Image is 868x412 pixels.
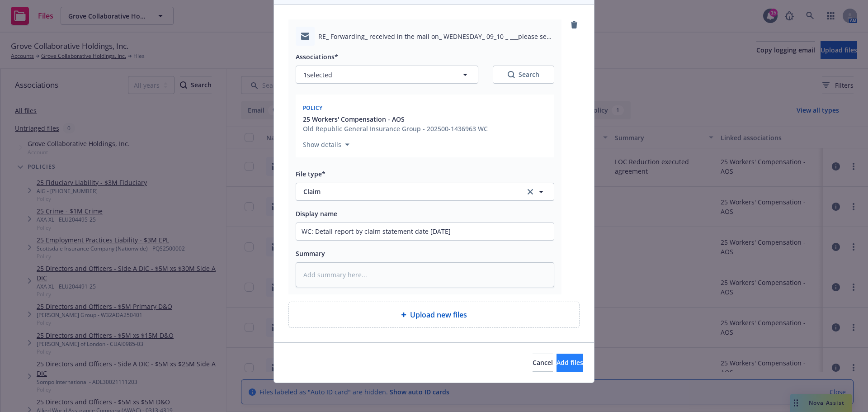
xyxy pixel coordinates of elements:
[288,302,580,328] div: Upload new files
[296,183,554,201] button: Claimclear selection
[533,358,553,367] span: Cancel
[303,104,323,112] span: Policy
[569,19,580,30] a: remove
[303,114,405,124] span: 25 Workers' Compensation - AOS
[296,249,325,258] span: Summary
[525,186,536,197] a: clear selection
[296,209,337,218] span: Display name
[493,66,554,84] button: SearchSearch
[557,358,583,367] span: Add files
[410,309,467,320] span: Upload new files
[303,70,332,80] span: 1 selected
[303,124,488,133] div: Old Republic General Insurance Group - 202500-1436963 WC
[296,52,338,61] span: Associations*
[318,32,554,41] span: RE_ Forwarding_ received in the mail on_ WEDNESDAY_ 09_10 _ ___please see attached for your refer...
[533,354,553,372] button: Cancel
[303,114,488,124] button: 25 Workers' Compensation - AOS
[508,70,539,79] div: Search
[508,71,515,78] svg: Search
[557,354,583,372] button: Add files
[299,139,353,150] button: Show details
[303,187,513,196] span: Claim
[296,66,478,84] button: 1selected
[296,223,554,240] input: Add display name here...
[296,170,325,178] span: File type*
